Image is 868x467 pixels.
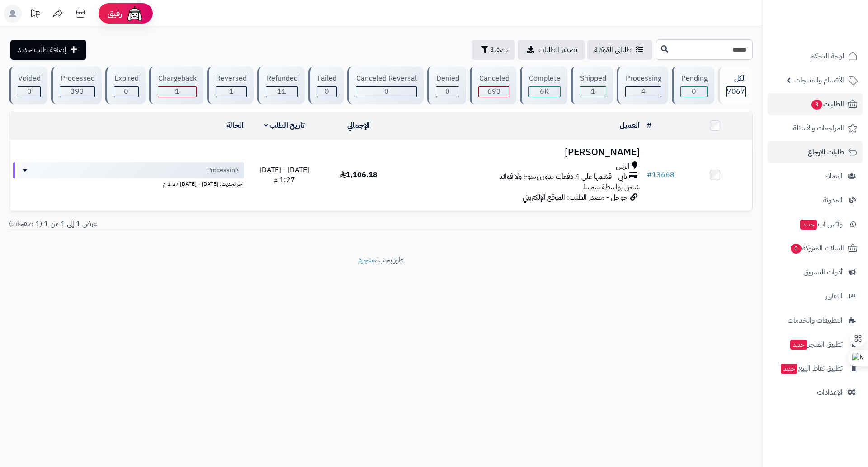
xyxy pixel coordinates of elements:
[580,73,606,84] div: Shipped
[799,218,843,231] span: وآتس آب
[229,86,234,97] span: 1
[768,285,863,307] a: التقارير
[264,120,305,131] a: تاريخ الطلب
[768,333,863,355] a: تطبيق المتجرجديد
[823,194,843,207] span: المدونة
[317,87,336,97] div: 0
[692,86,696,97] span: 0
[803,266,843,279] span: أدوات التسويق
[18,87,40,97] div: 0
[768,261,863,283] a: أدوات التسويق
[27,86,32,97] span: 0
[359,255,375,265] a: متجرة
[487,86,501,97] span: 693
[24,5,47,25] a: تحديثات المنصة
[7,67,49,104] a: Voided 0
[18,73,41,84] div: Voided
[569,67,615,104] a: Shipped 1
[626,87,661,97] div: 4
[727,86,745,97] span: 7067
[307,67,345,104] a: Failed 0
[528,73,561,84] div: Complete
[790,243,802,254] span: 0
[811,99,823,110] span: 3
[356,87,416,97] div: 0
[49,67,103,104] a: Processed 393
[716,67,755,104] a: الكل7067
[445,86,450,97] span: 0
[807,7,859,26] img: logo-2.png
[790,340,807,350] span: جديد
[518,67,569,104] a: Complete 6K
[825,170,843,183] span: العملاء
[472,40,515,60] button: تصفية
[811,50,844,63] span: لوحة التحكم
[356,73,417,84] div: Canceled Reversal
[817,386,843,399] span: الإعدادات
[681,87,707,97] div: 0
[425,67,468,104] a: Denied 0
[670,67,716,104] a: Pending 0
[468,67,518,104] a: Canceled 693
[800,220,817,230] span: جديد
[216,87,246,97] div: 1
[400,147,640,158] h3: [PERSON_NAME]
[60,87,94,97] div: 393
[205,67,255,104] a: Reversed 1
[126,5,144,23] img: ai-face.png
[594,44,632,55] span: طلباتي المُوكلة
[625,73,661,84] div: Processing
[345,67,425,104] a: Canceled Reversal 0
[518,40,585,60] a: تصدير الطلبات
[647,169,652,180] span: #
[790,242,844,255] span: السلات المتروكة
[768,141,863,163] a: طلبات الإرجاع
[266,87,297,97] div: 11
[347,120,370,131] a: الإجمالي
[114,87,138,97] div: 0
[340,169,377,180] span: 1,106.18
[13,178,244,188] div: اخر تحديث: [DATE] - [DATE] 1:27 م
[384,86,389,97] span: 0
[768,213,863,235] a: وآتس آبجديد
[436,87,459,97] div: 0
[811,98,844,111] span: الطلبات
[317,73,337,84] div: Failed
[255,67,306,104] a: Refunded 11
[583,182,640,193] span: شحن بواسطة سمسا
[436,73,459,84] div: Denied
[540,86,549,97] span: 6K
[60,73,94,84] div: Processed
[108,8,122,19] span: رفيق
[2,219,381,229] div: عرض 1 إلى 1 من 1 (1 صفحات)
[680,73,707,84] div: Pending
[158,87,196,97] div: 1
[587,40,652,60] a: طلباتي المُوكلة
[768,93,863,115] a: الطلبات3
[266,73,297,84] div: Refunded
[826,290,843,303] span: التقارير
[114,73,139,84] div: Expired
[277,86,286,97] span: 11
[580,87,606,97] div: 1
[768,381,863,403] a: الإعدادات
[124,86,128,97] span: 0
[620,120,640,131] a: العميل
[789,338,843,351] span: تطبيق المتجر
[499,172,627,182] span: تابي - قسّمها على 4 دفعات بدون رسوم ولا فوائد
[175,86,179,97] span: 1
[479,87,509,97] div: 693
[647,169,675,180] a: #13668
[10,40,86,60] a: إضافة طلب جديد
[207,166,238,175] span: Processing
[71,86,84,97] span: 393
[226,120,244,131] a: الحالة
[808,146,844,159] span: طلبات الإرجاع
[726,73,746,84] div: الكل
[768,117,863,139] a: المراجعات والأسئلة
[259,164,309,186] span: [DATE] - [DATE] 1:27 م
[523,192,628,203] span: جوجل - مصدر الطلب: الموقع الإلكتروني
[158,73,197,84] div: Chargeback
[491,44,508,55] span: تصفية
[768,189,863,211] a: المدونة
